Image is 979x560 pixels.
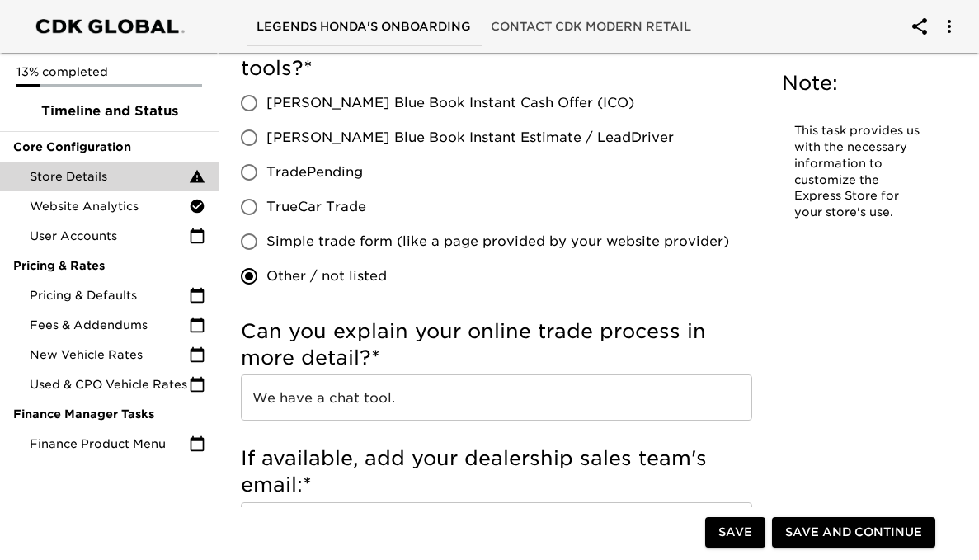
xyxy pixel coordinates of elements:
span: Timeline and Status [13,101,205,121]
span: Finance Manager Tasks [13,406,205,422]
span: User Accounts [30,228,189,244]
span: Core Configuration [13,139,205,155]
button: Save and Continue [772,517,935,548]
span: Legends Honda's Onboarding [257,16,471,37]
span: Save and Continue [785,522,922,543]
button: account of current user [930,7,969,46]
span: Pricing & Defaults [30,287,189,304]
span: Simple trade form (like a page provided by your website provider) [266,232,729,252]
span: TradePending [266,162,363,182]
span: Contact CDK Modern Retail [491,16,691,37]
input: Example: No online trade tool [241,374,752,421]
span: Used & CPO Vehicle Rates [30,376,189,393]
p: 13% completed [16,64,202,80]
p: This task provides us with the necessary information to customize the Express Store for your stor... [794,123,920,221]
span: Finance Product Menu [30,435,189,452]
span: TrueCar Trade [266,197,366,217]
span: Website Analytics [30,198,189,214]
span: [PERSON_NAME] Blue Book Instant Cash Offer (ICO) [266,93,634,113]
h5: Can you explain your online trade process in more detail? [241,318,752,371]
span: Store Details [30,168,189,185]
span: [PERSON_NAME] Blue Book Instant Estimate / LeadDriver [266,128,674,148]
h5: Do you use any of the following 3rd party trade tools? [241,29,752,82]
button: account of current user [900,7,939,46]
span: New Vehicle Rates [30,346,189,363]
button: Save [705,517,765,548]
span: Pricing & Rates [13,257,205,274]
span: Save [718,522,752,543]
h5: If available, add your dealership sales team's email: [241,445,752,498]
span: Fees & Addendums [30,317,189,333]
input: Example: salesteam@roadstertoyota.com [241,502,752,548]
h5: Note: [782,70,933,96]
span: Other / not listed [266,266,387,286]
